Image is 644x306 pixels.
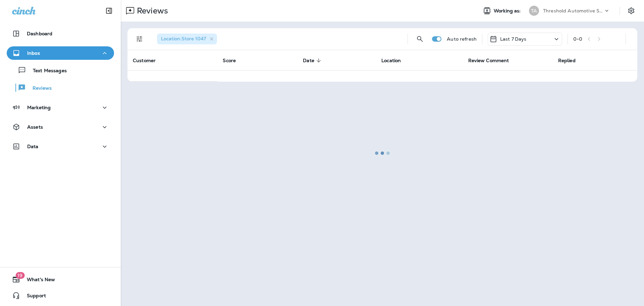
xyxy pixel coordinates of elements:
button: Reviews [7,81,114,95]
span: What's New [20,277,55,285]
button: Collapse Sidebar [100,4,118,17]
p: Inbox [27,50,40,56]
button: Data [7,140,114,153]
p: Data [27,144,39,149]
p: Assets [27,124,43,130]
p: Text Messages [26,68,67,74]
button: Marketing [7,101,114,114]
span: 19 [15,272,24,279]
p: Marketing [27,105,51,110]
button: Text Messages [7,63,114,77]
button: Assets [7,120,114,134]
button: 19What's New [7,273,114,286]
button: Dashboard [7,27,114,40]
p: Reviews [26,85,52,92]
button: Support [7,289,114,302]
button: Inbox [7,46,114,60]
p: Dashboard [27,31,52,36]
span: Support [20,293,46,301]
